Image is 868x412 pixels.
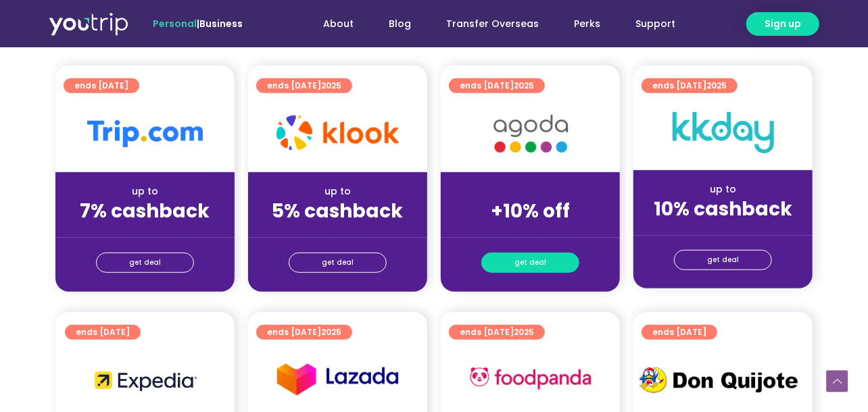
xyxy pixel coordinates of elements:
span: | [153,17,243,30]
a: ends [DATE] [642,325,717,340]
a: ends [DATE] [64,78,139,93]
a: Sign up [746,12,819,36]
div: up to [66,184,224,199]
strong: 7% cashback [80,198,210,224]
strong: 10% cashback [654,196,792,222]
strong: +10% off [491,198,570,224]
span: get deal [129,253,161,272]
a: ends [DATE]2025 [256,325,352,340]
div: (for stays only) [644,222,802,236]
strong: 5% cashback [272,198,404,224]
span: ends [DATE] [74,78,128,93]
span: 2025 [321,80,341,91]
a: ends [DATE]2025 [642,78,738,93]
div: (for stays only) [452,224,609,238]
span: ends [DATE] [460,325,534,340]
a: get deal [96,253,194,273]
span: ends [DATE] [652,325,706,340]
a: Business [199,17,243,30]
a: get deal [289,253,387,273]
a: ends [DATE]2025 [449,325,545,340]
a: Support [618,11,693,36]
a: ends [DATE]2025 [256,78,352,93]
span: 2025 [706,80,727,91]
span: 2025 [514,80,534,91]
a: About [306,11,371,36]
nav: Menu [279,11,693,36]
span: 2025 [321,326,341,338]
span: 2025 [514,326,534,338]
a: get deal [674,250,772,270]
span: Sign up [765,17,801,31]
div: (for stays only) [66,224,224,238]
span: ends [DATE] [267,78,341,93]
a: Perks [556,11,618,36]
a: ends [DATE] [65,325,141,340]
div: (for stays only) [259,224,416,238]
span: ends [DATE] [76,325,130,340]
span: ends [DATE] [652,78,727,93]
span: ends [DATE] [267,325,341,340]
span: get deal [707,251,739,269]
div: up to [259,184,416,199]
a: Transfer Overseas [429,11,556,36]
div: up to [644,182,802,197]
span: get deal [322,253,354,272]
span: get deal [514,253,546,272]
a: ends [DATE]2025 [449,78,545,93]
span: Personal [153,17,197,30]
a: get deal [481,253,579,273]
a: Blog [371,11,429,36]
span: ends [DATE] [460,78,534,93]
span: up to [518,184,543,198]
